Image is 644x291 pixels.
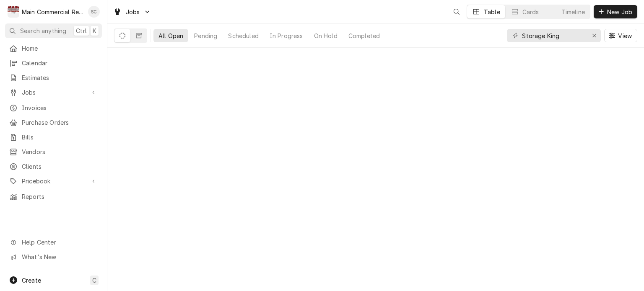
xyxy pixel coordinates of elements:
a: Go to Jobs [110,5,154,19]
span: Jobs [22,88,85,97]
div: Scheduled [228,31,258,40]
div: M [8,6,19,18]
a: Go to Help Center [5,235,102,249]
div: On Hold [314,31,338,40]
div: Cards [522,8,539,16]
span: Purchase Orders [22,118,98,127]
span: Search anything [20,26,66,35]
a: Go to What's New [5,250,102,264]
span: Ctrl [76,26,87,35]
div: Main Commercial Refrigeration Service [22,8,83,16]
button: Search anythingCtrlK [5,23,102,38]
a: Vendors [5,145,102,159]
input: Keyword search [522,29,585,42]
div: Sharon Campbell's Avatar [88,6,100,18]
span: What's New [22,252,97,261]
span: Vendors [22,147,98,156]
span: Pricebook [22,177,85,185]
a: Estimates [5,71,102,85]
a: Go to Jobs [5,85,102,99]
span: Bills [22,133,98,142]
a: Purchase Orders [5,116,102,129]
a: Reports [5,190,102,203]
span: Calendar [22,59,98,67]
div: Timeline [561,8,585,16]
span: Jobs [126,8,140,16]
div: Table [484,8,500,16]
a: Clients [5,160,102,173]
div: Pending [194,31,217,40]
button: View [604,29,637,42]
button: Erase input [587,29,601,42]
span: Clients [22,162,98,171]
span: Home [22,44,98,53]
span: Create [22,277,41,284]
a: Calendar [5,56,102,70]
span: New Job [605,8,634,16]
div: In Progress [270,31,303,40]
span: C [92,276,96,285]
span: K [93,26,96,35]
div: SC [88,6,100,18]
a: Home [5,41,102,55]
div: Main Commercial Refrigeration Service's Avatar [8,6,19,18]
span: Help Center [22,238,97,247]
button: Open search [450,5,463,18]
a: Bills [5,130,102,144]
a: Go to Pricebook [5,174,102,188]
span: Invoices [22,103,98,112]
div: Completed [348,31,380,40]
div: All Open [158,31,183,40]
button: New Job [594,5,637,18]
a: Invoices [5,101,102,115]
span: View [616,31,634,40]
span: Reports [22,192,98,201]
span: Estimates [22,73,98,82]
